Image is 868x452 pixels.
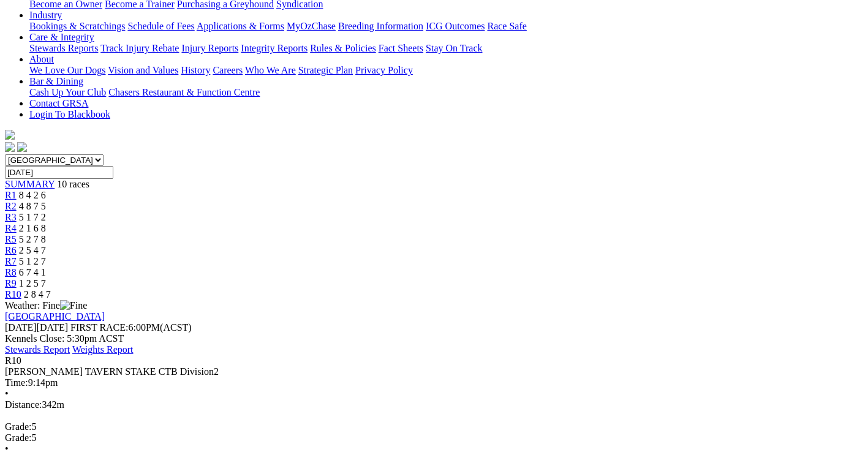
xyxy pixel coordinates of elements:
span: Weather: Fine [5,300,87,311]
a: Integrity Reports [241,43,308,53]
img: facebook.svg [5,142,15,152]
span: • [5,388,9,399]
a: R1 [5,190,17,200]
div: 9:14pm [5,377,863,388]
span: 5 1 2 7 [19,256,46,266]
span: Grade: [5,421,32,432]
span: 2 5 4 7 [19,245,46,255]
span: Time: [5,377,28,388]
a: Stewards Reports [29,43,98,53]
a: Breeding Information [338,21,423,31]
span: R10 [5,355,21,366]
a: MyOzChase [287,21,336,31]
div: 342m [5,399,863,410]
div: Industry [29,21,863,32]
a: R6 [5,245,17,255]
a: ICG Outcomes [426,21,485,31]
span: Grade: [5,432,32,443]
div: Care & Integrity [29,43,863,54]
a: R7 [5,256,17,266]
a: Who We Are [245,65,296,75]
div: 5 [5,421,863,432]
a: R10 [5,289,21,299]
a: Care & Integrity [29,32,94,42]
a: Bar & Dining [29,76,83,86]
a: Privacy Policy [355,65,413,75]
div: 5 [5,432,863,443]
a: Strategic Plan [298,65,353,75]
span: FIRST RACE: [70,322,128,333]
a: Cash Up Your Club [29,87,106,97]
span: 8 4 2 6 [19,190,46,200]
span: [DATE] [5,322,68,333]
a: Stay On Track [426,43,482,53]
span: 2 1 6 8 [19,223,46,233]
a: R8 [5,267,17,277]
span: 6:00PM(ACST) [70,322,192,333]
a: Applications & Forms [197,21,284,31]
span: 2 8 4 7 [24,289,51,299]
input: Select date [5,166,113,179]
a: R5 [5,234,17,244]
a: SUMMARY [5,179,55,189]
a: Vision and Values [108,65,178,75]
img: twitter.svg [17,142,27,152]
a: Login To Blackbook [29,109,110,119]
span: Distance: [5,399,42,410]
a: About [29,54,54,64]
a: We Love Our Dogs [29,65,105,75]
a: R9 [5,278,17,288]
a: Stewards Report [5,344,70,355]
div: Kennels Close: 5:30pm ACST [5,333,863,344]
a: R4 [5,223,17,233]
span: 4 8 7 5 [19,201,46,211]
a: Bookings & Scratchings [29,21,125,31]
a: Contact GRSA [29,98,88,108]
a: Track Injury Rebate [100,43,179,53]
span: 1 2 5 7 [19,278,46,288]
span: 5 2 7 8 [19,234,46,244]
span: [DATE] [5,322,37,333]
span: 6 7 4 1 [19,267,46,277]
a: Chasers Restaurant & Function Centre [108,87,260,97]
span: 5 1 7 2 [19,212,46,222]
a: R2 [5,201,17,211]
a: Industry [29,10,62,20]
span: 10 races [57,179,89,189]
a: Injury Reports [181,43,238,53]
div: Bar & Dining [29,87,863,98]
a: [GEOGRAPHIC_DATA] [5,311,105,322]
img: logo-grsa-white.png [5,130,15,140]
a: Race Safe [487,21,526,31]
a: Fact Sheets [379,43,423,53]
a: R3 [5,212,17,222]
a: Weights Report [72,344,134,355]
div: About [29,65,863,76]
a: Rules & Policies [310,43,376,53]
a: Careers [213,65,243,75]
div: [PERSON_NAME] TAVERN STAKE CTB Division2 [5,366,863,377]
img: Fine [60,300,87,311]
a: Schedule of Fees [127,21,194,31]
a: History [181,65,210,75]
